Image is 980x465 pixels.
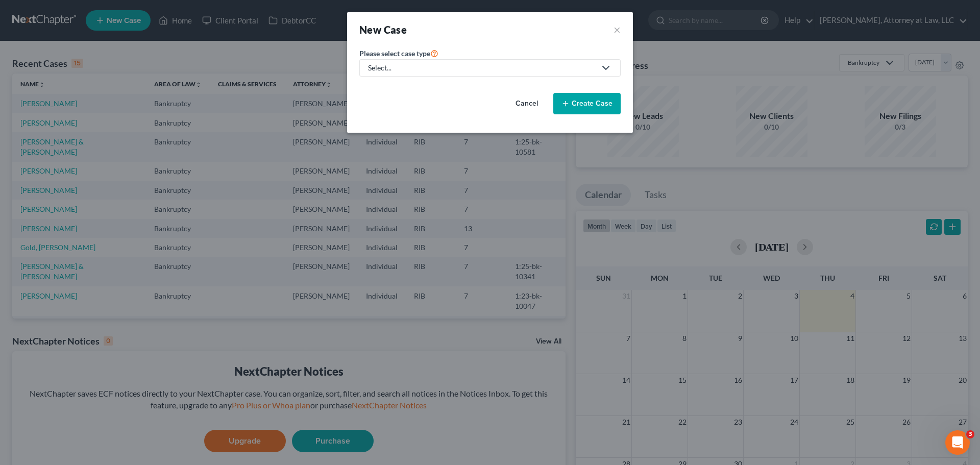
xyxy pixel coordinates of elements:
div: Select... [368,63,596,73]
button: Cancel [504,93,549,114]
span: Please select case type [359,49,430,58]
button: Create Case [553,93,621,114]
button: × [614,22,621,37]
iframe: Intercom live chat [945,430,970,455]
span: 3 [966,430,974,438]
strong: New Case [359,23,407,36]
